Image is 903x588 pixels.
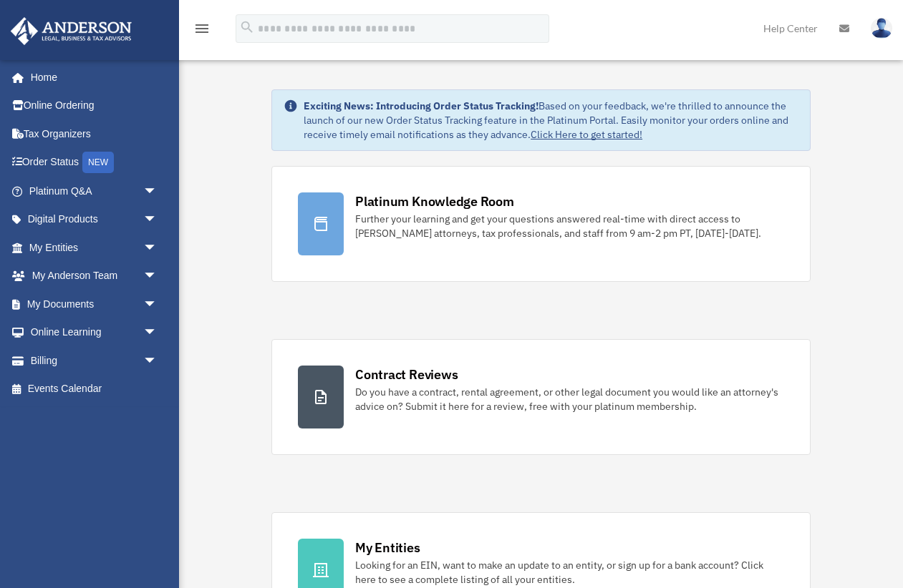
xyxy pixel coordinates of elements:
div: Do you have a contract, rental agreement, or other legal document you would like an attorney's ad... [355,385,784,413]
img: User Pic [871,18,892,39]
a: Platinum Q&Aarrow_drop_down [10,177,179,205]
a: Order StatusNEW [10,148,179,177]
div: Looking for an EIN, want to make an update to an entity, or sign up for a bank account? Click her... [355,558,784,587]
a: Digital Productsarrow_drop_down [10,205,179,234]
a: menu [193,25,211,37]
div: Contract Reviews [355,366,458,383]
a: Events Calendar [10,375,179,403]
i: search [239,19,255,35]
div: Based on your feedback, we're thrilled to announce the launch of our new Order Status Tracking fe... [304,99,798,142]
span: arrow_drop_down [143,177,172,206]
span: arrow_drop_down [143,205,172,235]
span: arrow_drop_down [143,233,172,263]
div: Further your learning and get your questions answered real-time with direct access to [PERSON_NAM... [355,212,784,240]
div: Platinum Knowledge Room [355,192,514,210]
a: Contract Reviews Do you have a contract, rental agreement, or other legal document you would like... [271,339,811,455]
span: arrow_drop_down [143,318,172,348]
a: My Documentsarrow_drop_down [10,290,179,318]
a: Billingarrow_drop_down [10,346,179,375]
a: Online Learningarrow_drop_down [10,318,179,347]
a: Online Ordering [10,92,179,120]
span: arrow_drop_down [143,262,172,291]
span: arrow_drop_down [143,346,172,376]
span: arrow_drop_down [143,290,172,319]
a: My Anderson Teamarrow_drop_down [10,262,179,290]
a: Platinum Knowledge Room Further your learning and get your questions answered real-time with dire... [271,166,811,282]
img: Anderson Advisors Platinum Portal [6,17,136,45]
a: My Entitiesarrow_drop_down [10,233,179,262]
i: menu [193,20,211,37]
a: Click Here to get started! [531,128,642,141]
a: Home [10,63,172,92]
a: Tax Organizers [10,119,179,148]
div: NEW [82,152,114,173]
strong: Exciting News: Introducing Order Status Tracking! [304,99,539,112]
div: My Entities [355,539,420,557]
